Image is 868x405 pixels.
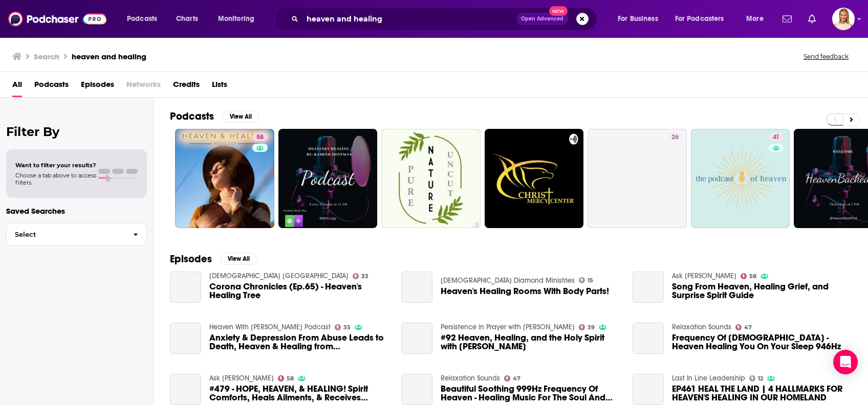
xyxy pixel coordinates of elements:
[361,274,368,279] span: 33
[441,287,609,296] a: Heaven's Healing Rooms With Body Parts!
[800,52,852,61] button: Send feedback
[804,10,820,28] a: Show notifications dropdown
[588,278,593,283] span: 15
[209,333,389,351] span: Anxiety & Depression From Abuse Leads to Death, Heaven & Healing from [DEMOGRAPHIC_DATA]
[675,12,724,26] span: For Podcasters
[441,374,500,382] a: Relaxation Sounds
[170,110,214,123] h2: Podcasts
[34,52,59,61] h3: Search
[773,132,779,143] span: 41
[579,277,594,283] a: 15
[302,11,516,27] input: Search podcasts, credits, & more...
[633,374,664,405] a: EP461 HEAL THE LAND | 4 HALLMARKS FOR HEAVEN'S HEALING IN OUR HOMELAND
[832,8,855,30] img: User Profile
[441,385,620,402] a: Beautiful Soothing 999Hz Frequency Of Heaven - Healing Music For The Soul And Spirit
[746,12,764,26] span: More
[549,6,568,16] span: New
[588,325,595,330] span: 39
[441,276,575,285] a: Apostle Diamond Ministries
[252,133,268,141] a: 58
[256,132,264,143] span: 58
[15,162,96,169] span: Want to filter your results?
[211,11,268,27] button: open menu
[209,282,389,300] a: Corona Chronicles (Ep.65) - Heaven's Healing Tree
[521,16,563,21] span: Open Advanced
[287,376,294,381] span: 58
[6,124,147,139] h2: Filter By
[335,324,351,330] a: 35
[513,376,520,381] span: 47
[633,272,664,303] a: Song From Heaven, Healing Grief, and Surprise Spirit Guide
[672,282,852,300] span: Song From Heaven, Healing Grief, and Surprise Spirit Guide
[12,76,22,97] a: All
[667,133,683,141] a: 26
[833,350,858,374] div: Open Intercom Messenger
[588,129,687,228] a: 26
[222,110,259,123] button: View All
[832,8,855,30] span: Logged in as leannebush
[120,11,170,27] button: open menu
[7,231,125,238] span: Select
[209,323,331,331] a: Heaven With Randy Podcast
[169,11,204,27] a: Charts
[735,324,752,330] a: 47
[209,333,389,351] a: Anxiety & Depression From Abuse Leads to Death, Heaven & Healing from God
[611,11,671,27] button: open menu
[401,272,432,303] a: Heaven's Healing Rooms With Body Parts!
[343,325,351,330] span: 35
[34,76,69,97] a: Podcasts
[668,11,739,27] button: open menu
[749,375,764,381] a: 12
[209,374,274,382] a: Ask Julie Ryan
[633,323,664,354] a: Frequency Of God - Heaven Healing You On Your Sleep 946Hz
[209,272,349,280] a: Cornerstone Church Kingston
[832,8,855,30] button: Show profile menu
[749,274,756,279] span: 58
[618,12,658,26] span: For Business
[769,133,784,141] a: 41
[170,323,201,354] a: Anxiety & Depression From Abuse Leads to Death, Heaven & Healing from God
[212,76,227,97] a: Lists
[672,272,736,280] a: Ask Julie Ryan
[739,11,776,27] button: open menu
[672,323,731,331] a: Relaxation Sounds
[170,253,212,265] h2: Episodes
[579,324,595,330] a: 39
[778,10,796,28] a: Show notifications dropdown
[72,52,146,61] h3: heaven and healing
[6,206,147,216] p: Saved Searches
[170,110,259,123] a: PodcastsView All
[176,12,198,26] span: Charts
[220,253,257,265] button: View All
[671,132,679,143] span: 26
[504,375,521,381] a: 47
[284,7,607,31] div: Search podcasts, credits, & more...
[353,273,369,279] a: 33
[401,374,432,405] a: Beautiful Soothing 999Hz Frequency Of Heaven - Healing Music For The Soul And Spirit
[8,9,106,29] img: Podchaser - Follow, Share and Rate Podcasts
[741,273,757,279] a: 58
[744,325,752,330] span: 47
[15,172,96,186] span: Choose a tab above to access filters.
[672,385,852,402] a: EP461 HEAL THE LAND | 4 HALLMARKS FOR HEAVEN'S HEALING IN OUR HOMELAND
[441,323,575,331] a: Persistence in Prayer with Kylie Hein
[758,376,763,381] span: 12
[441,333,620,351] a: #92 Heaven, Healing, and the Holy Spirit with Jonna Schuster
[81,76,114,97] a: Episodes
[173,76,200,97] a: Credits
[127,12,157,26] span: Podcasts
[126,76,161,97] span: Networks
[175,129,274,228] a: 58
[401,323,432,354] a: #92 Heaven, Healing, and the Holy Spirit with Jonna Schuster
[209,385,389,402] a: #479 - HOPE, HEAVEN, & HEALING! Spirit Comforts, Heals Ailments, & Receives Loving Messages from ...
[218,12,254,26] span: Monitoring
[170,253,257,265] a: EpisodesView All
